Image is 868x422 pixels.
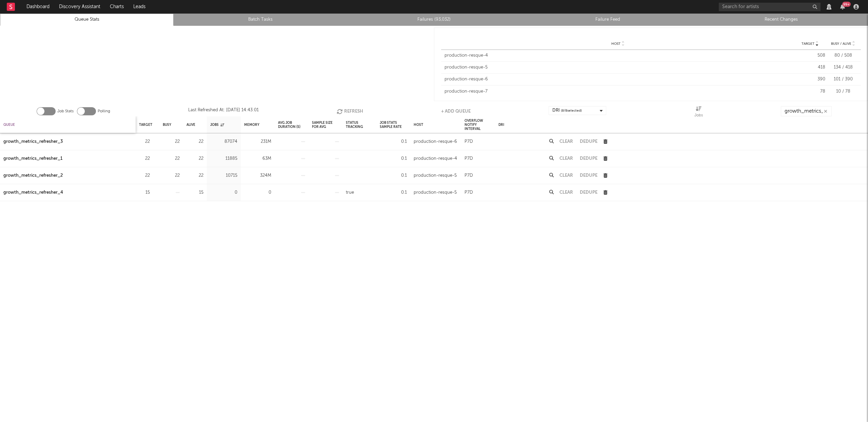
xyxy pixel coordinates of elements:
a: growth_metrics_refresher_2 [3,172,63,180]
div: production-resque-5 [445,64,791,71]
div: production-resque-5 [414,189,457,197]
input: Search for artists [719,3,821,11]
div: 22 [186,138,203,146]
div: 22 [139,172,150,180]
div: production-resque-4 [445,52,791,59]
span: ( 8 / 8 selected) [561,107,582,115]
div: Avg Job Duration (s) [278,117,305,132]
div: P7D [465,189,473,197]
div: 0.1 [380,172,407,180]
div: 508 [795,52,825,59]
input: Search... [781,106,832,116]
div: 0 [210,189,237,197]
button: Clear [559,190,573,195]
button: Clear [559,139,573,144]
div: 63M [244,155,271,163]
div: Alive [186,117,195,132]
div: DRI [498,117,504,132]
div: Host [414,117,423,132]
div: 22 [163,155,180,163]
div: 22 [186,155,203,163]
span: Target [802,42,814,46]
label: Job Stats [57,107,74,115]
button: Refresh [337,106,363,116]
a: Recent Changes [698,16,864,24]
button: + Add Queue [441,106,471,116]
div: 0.1 [380,138,407,146]
div: Jobs [694,106,703,119]
div: Sample Size For Avg [312,117,339,132]
div: 22 [139,138,150,146]
a: Failures (93,032) [351,16,517,24]
button: Clear [559,156,573,161]
div: 78 [795,88,825,95]
div: 0.1 [380,155,407,163]
div: 10 / 78 [829,88,857,95]
div: production-resque-4 [414,155,457,163]
button: Dedupe [580,190,597,195]
div: Jobs [694,111,703,119]
button: Dedupe [580,156,597,161]
button: Dedupe [580,173,597,178]
div: 22 [139,155,150,163]
div: 0 [244,189,271,197]
div: 10715 [210,172,237,180]
div: true [346,189,354,197]
label: Polling [98,107,110,115]
div: 22 [163,138,180,146]
div: Queue [3,117,15,132]
div: DRI [552,107,582,115]
div: 231M [244,138,271,146]
div: 15 [186,189,203,197]
div: Target [139,117,152,132]
a: Batch Tasks [177,16,343,24]
div: P7D [465,138,473,146]
div: Status Tracking [346,117,373,132]
div: Last Refreshed At: [DATE] 14:43:01 [188,106,259,116]
div: 87074 [210,138,237,146]
div: 324M [244,172,271,180]
div: Busy [163,117,171,132]
div: Jobs [210,117,224,132]
div: 22 [163,172,180,180]
div: P7D [465,155,473,163]
div: 418 [795,64,825,71]
div: P7D [465,172,473,180]
div: Memory [244,117,259,132]
div: production-resque-7 [445,88,791,95]
div: production-resque-5 [414,172,457,180]
div: 11885 [210,155,237,163]
div: production-resque-6 [414,138,457,146]
span: Host [611,42,620,46]
button: 99+ [840,4,845,9]
div: 390 [795,76,825,83]
a: growth_metrics_refresher_4 [3,189,63,197]
div: 99 + [842,2,851,7]
div: production-resque-6 [445,76,791,83]
a: growth_metrics_refresher_1 [3,155,62,163]
div: Job Stats Sample Rate [380,117,407,132]
div: 101 / 390 [829,76,857,83]
div: 15 [139,189,150,197]
a: Queue Stats [4,16,170,24]
div: 134 / 418 [829,64,857,71]
a: Failure Feed [525,16,691,24]
a: growth_metrics_refresher_3 [3,138,63,146]
button: Clear [559,173,573,178]
button: Dedupe [580,139,597,144]
span: Busy / Alive [831,42,851,46]
div: 22 [186,172,203,180]
div: Overflow Notify Interval [465,117,492,132]
div: 80 / 508 [829,52,857,59]
div: 0.1 [380,189,407,197]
